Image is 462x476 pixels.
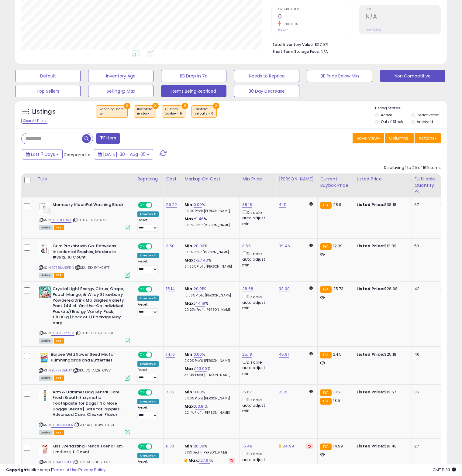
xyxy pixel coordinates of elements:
[51,352,125,365] b: Burpee Wildflower Seed Mix for Hummingbirds and Butterflies
[166,202,177,208] a: 26.22
[94,149,153,159] button: [DATE]-30 - Aug-05
[137,253,159,258] div: Amazon AI
[39,225,53,230] span: All listings currently available for purchase on Amazon
[184,308,235,312] p: 20.27% Profit [PERSON_NAME]
[151,287,161,292] span: OFF
[184,265,235,269] p: 64.52% Profit [PERSON_NAME]
[357,351,384,357] b: Listed Price:
[151,352,161,358] span: OFF
[353,133,384,143] button: Save View
[151,244,161,249] span: OFF
[54,375,64,381] span: FBA
[75,330,115,335] span: | SKU: 37-48QE-DR00
[199,457,210,464] a: 127.61
[184,396,235,401] p: 0.00% Profit [PERSON_NAME]
[6,467,28,473] strong: Copyright
[184,202,194,207] b: Min:
[320,176,351,189] div: Current Buybox Price
[195,366,207,372] a: 123.90
[195,403,205,409] a: 63.81
[54,338,64,344] span: FBA
[39,273,53,278] span: All listings currently available for purchase on Amazon
[51,330,74,336] a: B09MSTYYPM
[440,202,450,207] div: 0.00
[184,202,235,213] div: %
[139,352,146,358] span: ON
[195,216,204,222] a: 9.46
[333,443,343,449] span: 14.99
[73,368,111,373] span: | SKU: 7O-ATZB-K39V
[184,403,195,409] b: Max:
[184,258,235,269] div: %
[184,458,235,469] div: %
[39,352,130,380] div: ASIN:
[64,152,91,158] span: Compared to:
[333,202,342,207] span: 28.9
[320,243,331,250] small: FBA
[161,85,226,97] button: Items Being Repriced
[137,111,153,116] div: in stock
[242,389,252,395] a: 15.67
[6,467,105,473] div: seller snap | |
[279,176,315,182] div: [PERSON_NAME]
[184,257,195,263] b: Max:
[195,300,205,306] a: 44.19
[182,173,240,197] th: The percentage added to the cost of goods (COGS) that forms the calculator for Min & Max prices.
[272,42,314,47] b: Total Inventory Value:
[320,443,331,450] small: FBA
[39,286,51,298] img: 511kq2OtpAL._SL40_.jpg
[333,243,343,249] span: 12.99
[213,103,219,109] button: ×
[381,112,392,118] label: Active
[99,111,124,116] div: on
[39,375,53,381] span: All listings currently available for purchase on Amazon
[307,70,372,82] button: BB Price Below Min
[242,293,271,311] div: Disable auto adjust min
[139,390,146,395] span: ON
[166,176,179,182] div: Cost
[137,218,159,232] div: Preset:
[184,450,235,455] p: 8.13% Profit [PERSON_NAME]
[357,352,407,357] div: $25.18
[139,287,146,292] span: ON
[279,286,290,292] a: 33.00
[184,243,194,249] b: Min:
[79,467,105,473] a: Privacy Policy
[96,133,120,144] button: Filters
[279,202,286,208] a: 41.11
[137,296,159,301] div: Amazon AI
[385,133,414,143] button: Columns
[39,243,130,277] div: ASIN:
[39,202,130,230] div: ASIN:
[384,165,441,171] div: Displaying 1 to 25 of 165 items
[137,453,159,458] div: Amazon AI
[414,352,433,357] div: 40
[357,243,384,249] b: Listed Price:
[88,85,153,97] button: Selling @ Max
[161,70,226,82] button: BB Drop in 7d
[99,107,124,116] span: Repricing state :
[357,243,407,249] div: $12.99
[151,444,161,449] span: OFF
[166,243,174,249] a: 3.50
[32,108,56,116] h5: Listings
[103,151,146,157] span: [DATE]-30 - Aug-05
[39,338,53,344] span: All listings currently available for purchase on Amazon
[39,286,130,343] div: ASIN:
[165,111,182,116] div: buybox < 5
[242,176,274,182] div: Min Price
[320,352,331,358] small: FBA
[440,243,450,249] div: 0.00
[366,28,381,32] small: Prev: 16.30%
[39,352,49,364] img: 41x07vfyjsL._SL40_.jpg
[320,389,331,396] small: FBA
[184,223,235,228] p: 6.03% Profit [PERSON_NAME]
[281,22,298,26] small: -100.00%
[166,389,174,395] a: 7.35
[39,430,53,435] span: All listings currently available for purchase on Amazon
[184,351,194,357] b: Min:
[433,467,456,473] span: 2025-08-13 11:33 GMT
[15,70,81,82] button: Default
[375,105,447,111] p: Listing States:
[320,286,331,293] small: FBA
